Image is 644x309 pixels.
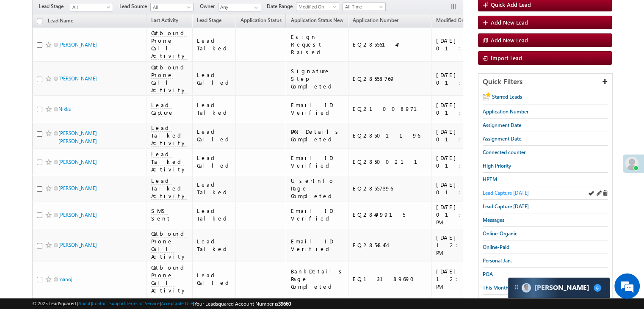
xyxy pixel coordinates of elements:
[508,277,610,298] div: carter-dragCarter[PERSON_NAME]6
[483,284,509,291] span: This Month
[343,3,383,11] span: All Time
[491,54,522,61] span: Import Lead
[197,154,232,169] div: Lead Called
[250,3,260,12] a: Show All Items
[139,4,159,25] div: Minimize live chat window
[436,71,489,86] div: [DATE] 01:40 PM
[11,78,155,235] textarea: Type your message and click 'Submit'
[151,177,187,200] span: Lead Talked Activity
[197,17,221,23] span: Lead Stage
[483,217,504,223] span: Messages
[436,181,489,196] div: [DATE] 01:32 PM
[290,33,344,56] div: Esign Request Raised
[193,16,226,27] a: Lead Stage
[290,177,344,200] div: UserInfo Page Completed
[150,3,193,11] a: All
[124,243,154,254] em: Submit
[483,257,512,264] span: Personal Jan.
[353,241,428,249] div: EQ28548464
[483,149,525,155] span: Connected counter
[290,128,344,143] div: PAN Details Completed
[119,3,150,10] span: Lead Source
[594,284,601,292] span: 6
[127,301,160,306] a: Terms of Service
[432,16,469,27] a: Modified On
[151,207,171,222] span: SMS Sent
[343,3,386,11] a: All Time
[513,284,520,290] img: carter-drag
[58,212,97,218] a: [PERSON_NAME]
[197,181,232,196] div: Lead Talked
[197,128,232,143] div: Lead Called
[197,207,232,222] div: Lead Talked
[290,154,344,169] div: Email ID Verified
[147,16,182,27] a: Last Activity
[483,230,517,237] span: Online-Organic
[197,101,232,116] div: Lead Talked
[197,237,232,253] div: Lead Talked
[58,130,97,144] a: [PERSON_NAME] [PERSON_NAME]
[491,19,528,26] span: Add New Lead
[483,176,497,182] span: HPTM
[353,211,428,218] div: EQ28499915
[58,75,97,82] a: [PERSON_NAME]
[483,244,509,250] span: Online-Paid
[151,150,187,173] span: Lead Talked Activity
[58,41,97,48] a: [PERSON_NAME]
[436,17,464,23] span: Modified On
[436,203,489,226] div: [DATE] 01:22 PM
[483,122,521,128] span: Assignment Date
[436,101,489,116] div: [DATE] 01:39 PM
[296,3,339,11] a: Modified On
[151,264,187,294] span: Outbound Phone Call Activity
[483,163,511,169] span: High Priority
[436,234,489,257] div: [DATE] 12:18 PM
[290,268,344,290] div: BankDetails Page Completed
[151,230,187,260] span: Outbound Phone Call Activity
[267,3,296,10] span: Date Range
[151,3,191,11] span: All
[197,271,232,287] div: Lead Called
[58,159,97,165] a: [PERSON_NAME]
[483,108,528,115] span: Application Number
[353,17,398,23] span: Application Number
[58,276,72,282] a: manoj
[491,36,528,44] span: Add New Lead
[286,16,347,27] a: Application Status New
[44,16,77,27] a: Lead Name
[32,300,291,308] span: © 2025 LeadSquared | | | | |
[194,301,291,307] span: Your Leadsquared Account Number is
[78,301,91,306] a: About
[483,203,529,210] span: Lead Capture [DATE]
[58,185,97,191] a: [PERSON_NAME]
[161,301,193,306] a: Acceptable Use
[151,124,187,147] span: Lead Talked Activity
[290,237,344,253] div: Email ID Verified
[290,17,343,23] span: Application Status New
[353,132,428,139] div: EQ28501196
[491,1,531,8] span: Quick Add Lead
[353,158,428,166] div: EQ28500211
[14,44,36,55] img: d_60004797649_company_0_60004797649
[353,185,428,192] div: EQ28557396
[436,268,489,290] div: [DATE] 12:17 PM
[58,242,97,248] a: [PERSON_NAME]
[92,301,125,306] a: Contact Support
[436,37,489,52] div: [DATE] 01:40 PM
[218,3,261,11] input: Type to Search
[353,275,428,283] div: EQ13189690
[353,75,428,83] div: EQ28558769
[492,94,522,100] span: Starred Leads
[290,67,344,90] div: Signature Step Completed
[290,101,344,116] div: Email ID Verified
[436,128,489,143] div: [DATE] 01:35 PM
[240,17,281,23] span: Application Status
[37,19,42,24] input: Check all records
[197,37,232,52] div: Lead Talked
[483,271,493,277] span: POA
[200,3,218,10] span: Owner
[70,3,111,11] span: All
[436,154,489,169] div: [DATE] 01:34 PM
[353,105,428,113] div: EQ21008971
[39,3,70,10] span: Lead Stage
